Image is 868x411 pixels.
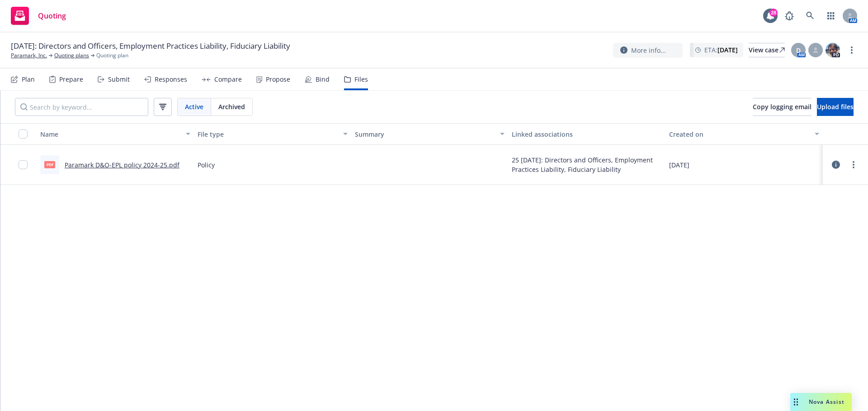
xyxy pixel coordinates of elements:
[198,160,215,170] span: Policy
[65,161,179,169] a: Paramark D&O-EPL policy 2024-25.pdf
[155,76,187,83] div: Responses
[15,98,148,116] input: Search by keyword...
[817,102,854,111] span: Upload files
[846,45,857,55] a: more
[809,398,844,406] span: Nova Assist
[351,123,509,145] button: Summary
[96,51,128,60] span: Quoting plan
[185,102,203,111] span: Active
[194,123,351,145] button: File type
[11,51,47,60] a: Paramark, Inc.
[266,76,290,83] div: Propose
[355,129,495,139] div: Summary
[717,46,738,54] strong: [DATE]
[749,43,785,57] a: View case
[54,51,89,60] a: Quoting plans
[669,160,689,170] span: [DATE]
[508,123,665,145] button: Linked associations
[218,102,245,111] span: Archived
[512,155,662,174] div: 25 [DATE]: Directors and Officers, Employment Practices Liability, Fiduciary Liability
[753,98,811,116] button: Copy logging email
[780,7,798,25] a: Report a Bug
[669,129,809,139] div: Created on
[108,76,130,83] div: Submit
[11,41,290,51] span: [DATE]: Directors and Officers, Employment Practices Liability, Fiduciary Liability
[214,76,242,83] div: Compare
[631,46,666,55] span: More info...
[749,43,785,57] div: View case
[704,45,738,55] span: ETA :
[7,3,70,28] a: Quoting
[790,393,802,411] div: Drag to move
[38,12,66,19] span: Quoting
[796,46,801,55] span: D
[817,98,854,116] button: Upload files
[37,123,194,145] button: Name
[40,129,180,139] div: Name
[59,76,83,83] div: Prepare
[753,102,811,111] span: Copy logging email
[665,123,823,145] button: Created on
[822,7,840,25] a: Switch app
[848,159,859,170] a: more
[354,76,368,83] div: Files
[826,43,840,57] img: photo
[44,161,55,168] span: pdf
[769,9,778,17] div: 28
[790,393,852,411] button: Nova Assist
[512,129,662,139] div: Linked associations
[19,129,28,139] input: Select all
[198,129,338,139] div: File type
[801,7,819,25] a: Search
[613,43,683,58] button: More info...
[316,76,330,83] div: Bind
[19,160,28,169] input: Toggle Row Selected
[22,76,35,83] div: Plan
